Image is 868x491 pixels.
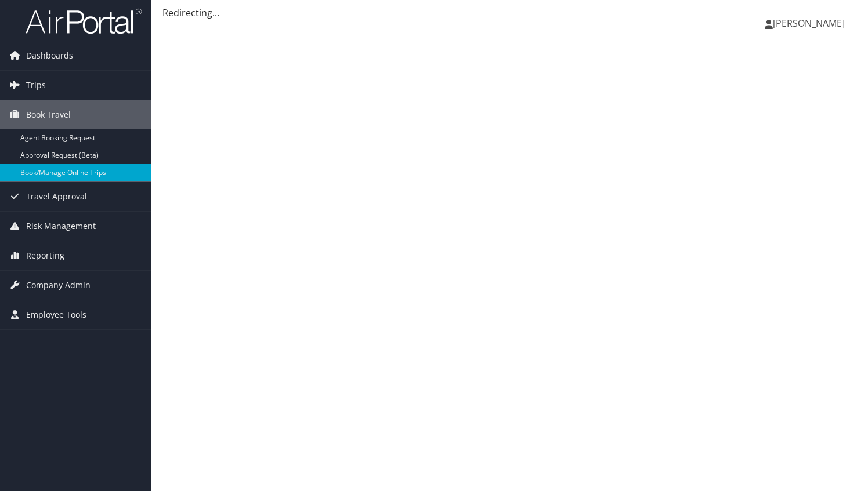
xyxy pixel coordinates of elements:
[26,271,91,300] span: Company Admin
[26,71,46,100] span: Trips
[26,100,71,129] span: Book Travel
[26,241,64,270] span: Reporting
[26,212,96,241] span: Risk Management
[26,182,87,211] span: Travel Approval
[765,6,856,41] a: [PERSON_NAME]
[26,300,86,329] span: Employee Tools
[26,41,73,70] span: Dashboards
[773,17,845,30] span: [PERSON_NAME]
[162,6,856,20] div: Redirecting...
[26,8,142,35] img: airportal-logo.png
